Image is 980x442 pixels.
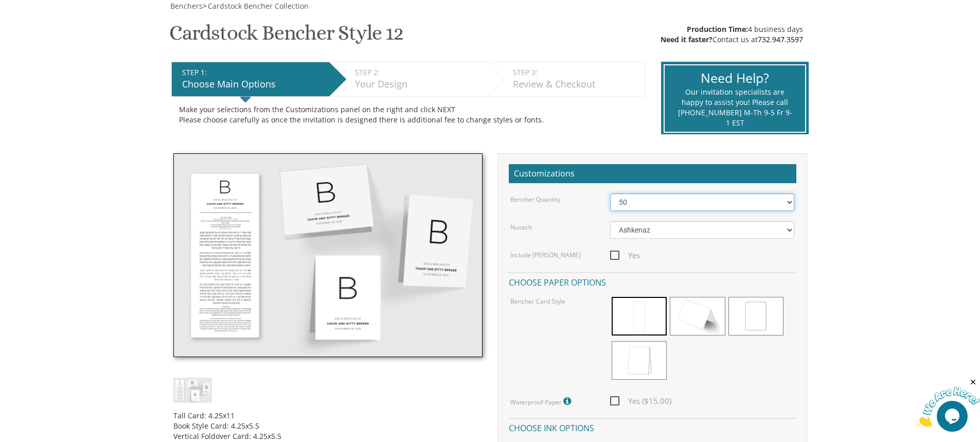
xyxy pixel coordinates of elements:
div: STEP 2: [355,67,482,78]
div: Your Design [355,78,482,91]
div: Choose Main Options [182,78,324,91]
h2: Customizations [509,164,796,184]
div: Review & Checkout [513,78,639,91]
div: STEP 1: [182,67,324,78]
img: cbstyle12.jpg [173,378,212,403]
label: Bencher Quantity [510,195,560,204]
a: 732.947.3597 [758,34,803,44]
div: Need Help? [678,69,792,87]
span: > [203,1,309,11]
h1: Cardstock Bencher Style 12 [169,22,403,52]
a: Cardstock Bencher Collection [207,1,309,11]
div: Make your selections from the Customizations panel on the right and click NEXT Please choose care... [179,104,637,125]
img: cbstyle12.jpg [173,153,483,357]
h4: Choose ink options [509,418,796,436]
label: Include [PERSON_NAME] [510,251,581,259]
label: Waterproof Paper [510,395,574,408]
span: Benchers [170,1,203,11]
h4: Choose paper options [509,272,796,290]
div: Our invitation specialists are happy to assist you! Please call [PHONE_NUMBER] M-Th 9-5 Fr 9-1 EST [678,87,792,128]
div: 4 business days Contact us at [661,24,803,45]
label: Nusach [510,223,532,232]
a: Benchers [169,1,203,11]
span: Yes ($15.00) [610,395,671,408]
span: Yes [610,249,640,262]
span: Production Time: [687,24,748,34]
span: Need it faster? [661,34,712,44]
span: Cardstock Bencher Collection [208,1,309,11]
label: Bencher Card Style [510,297,565,306]
div: STEP 3: [513,67,639,78]
iframe: chat widget [916,378,980,427]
